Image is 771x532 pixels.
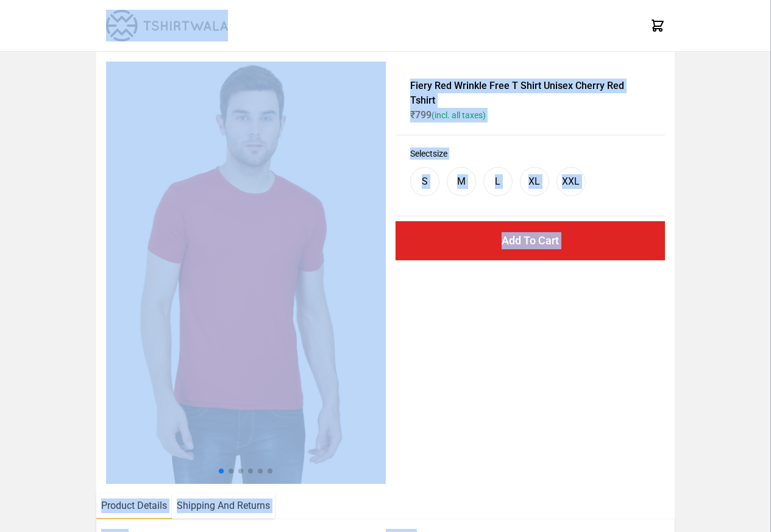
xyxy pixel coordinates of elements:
[172,494,275,519] li: Shipping And Returns
[106,10,228,41] img: TW-LOGO-400-104.png
[432,110,486,120] span: (incl. all taxes)
[562,174,580,189] div: XXL
[96,494,172,519] li: Product Details
[495,174,500,189] div: L
[410,79,650,108] h1: Fiery Red Wrinkle Free T Shirt Unisex Cherry Red Tshirt
[106,62,388,484] img: 4M6A2225.jpg
[396,221,665,260] button: Add To Cart
[410,109,486,121] span: ₹ 799
[457,174,466,189] div: M
[410,147,650,160] h3: Select size
[528,174,540,189] div: XL
[422,174,428,189] div: S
